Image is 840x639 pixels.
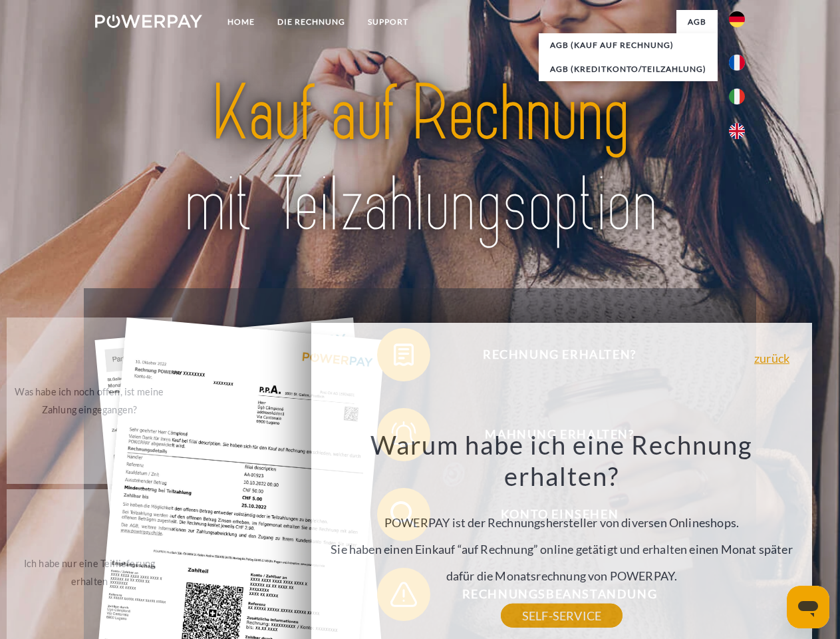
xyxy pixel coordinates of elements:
img: en [729,123,745,139]
img: it [729,89,745,105]
h3: Warum habe ich eine Rechnung erhalten? [319,429,805,493]
a: agb [676,10,718,34]
div: POWERPAY ist der Rechnungshersteller von diversen Onlineshops. Sie haben einen Einkauf “auf Rechn... [319,429,805,616]
a: zurück [754,352,789,364]
a: DIE RECHNUNG [266,10,356,34]
div: Ich habe nur eine Teillieferung erhalten [15,554,164,590]
img: fr [729,55,745,71]
iframe: Schaltfläche zum Öffnen des Messaging-Fensters [787,586,829,628]
a: AGB (Kreditkonto/Teilzahlung) [539,57,718,81]
a: SELF-SERVICE [501,604,623,628]
img: title-powerpay_de.svg [127,64,713,255]
img: de [729,11,745,27]
a: AGB (Kauf auf Rechnung) [539,33,718,57]
img: logo-powerpay-white.svg [95,15,202,28]
a: Home [216,10,266,34]
a: SUPPORT [356,10,420,34]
